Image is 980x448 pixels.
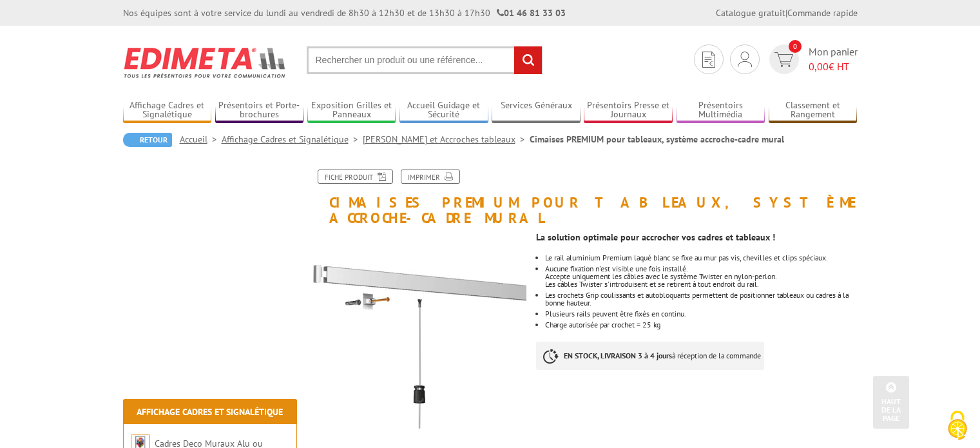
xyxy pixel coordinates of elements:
[716,6,858,19] div: |
[123,6,566,19] div: Nos équipes sont à votre service du lundi au vendredi de 8h30 à 12h30 et de 13h30 à 17h30
[545,265,857,273] p: Aucune fixation n'est visible une fois installé.
[545,254,857,262] p: Le rail aluminium Premium laqué blanc se fixe au mur pas vis, chevilles et clips spéciaux.
[941,409,974,442] img: Cookies (fenêtre modale)
[545,280,857,288] p: Les câbles Twister s'introduisent et se retirent à tout endroit du rail.
[787,7,858,19] a: Commande rapide
[123,100,212,121] a: Affichage Cadres et Signalétique
[564,351,672,360] strong: EN STOCK, LIVRAISON 3 à 4 jours
[545,291,857,307] li: Les crochets Grip coulissants et autobloquants permettent de positionner tableaux ou cadres à la ...
[935,404,980,448] button: Cookies (fenêtre modale)
[545,310,857,318] li: Plusieurs rails peuvent être fixés en continu.
[766,44,858,74] a: devis rapide 0 Mon panier 0,00€ HT
[774,52,793,67] img: devis rapide
[215,100,304,121] a: Présentoirs et Porte-brochures
[180,133,222,145] a: Accueil
[497,7,566,19] strong: 01 46 81 33 03
[738,52,752,67] img: devis rapide
[716,7,785,19] a: Catalogue gratuit
[222,133,363,145] a: Affichage Cadres et Signalétique
[677,100,765,121] a: Présentoirs Multimédia
[307,46,543,74] input: Rechercher un produit ou une référence...
[137,406,283,418] a: Affichage Cadres et Signalétique
[401,170,460,184] a: Imprimer
[545,273,857,280] p: Accepte uniquement les câbles avec le système Twister en nylon-perlon.
[123,39,287,86] img: Edimeta
[584,100,673,121] a: Présentoirs Presse et Journaux
[545,321,857,329] li: Charge autorisée par crochet = 25 kg
[318,170,393,184] a: Fiche produit
[789,40,802,53] span: 0
[536,231,775,243] strong: La solution optimale pour accrocher vos cadres et tableaux !
[300,170,867,226] h1: Cimaises PREMIUM pour tableaux, système accroche-cadre mural
[809,44,858,74] span: Mon panier
[492,100,581,121] a: Services Généraux
[514,46,542,74] input: rechercher
[307,100,396,121] a: Exposition Grilles et Panneaux
[809,60,829,73] span: 0,00
[530,133,784,146] li: Cimaises PREMIUM pour tableaux, système accroche-cadre mural
[809,59,858,74] span: € HT
[363,133,530,145] a: [PERSON_NAME] et Accroches tableaux
[873,376,909,429] a: Haut de la page
[536,342,764,370] p: à réception de la commande
[399,100,488,121] a: Accueil Guidage et Sécurité
[702,52,715,68] img: devis rapide
[123,133,172,147] a: Retour
[769,100,858,121] a: Classement et Rangement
